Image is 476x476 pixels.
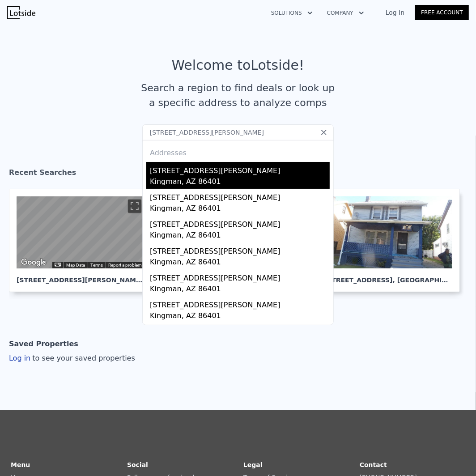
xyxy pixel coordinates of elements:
strong: Social [127,461,148,468]
strong: Contact [360,461,387,468]
a: Free Account [415,5,469,20]
strong: Legal [243,461,263,468]
div: [STREET_ADDRESS][PERSON_NAME] [150,216,330,230]
div: Log in [9,353,135,364]
button: Keyboard shortcuts [55,263,61,267]
img: Google [19,257,48,268]
div: Map [17,196,144,268]
div: [STREET_ADDRESS][PERSON_NAME] [150,242,330,257]
div: Kingman, AZ 86401 [150,284,330,296]
div: [STREET_ADDRESS][PERSON_NAME] [150,269,330,284]
img: Lotside [7,6,35,19]
a: [STREET_ADDRESS], [GEOGRAPHIC_DATA] [317,189,467,292]
div: Kingman, AZ 86401 [150,257,330,269]
button: Company [320,5,371,21]
div: [STREET_ADDRESS][PERSON_NAME] , [GEOGRAPHIC_DATA] [17,268,144,285]
div: Kingman, AZ 86401 [150,203,330,216]
a: Terms (opens in new tab) [90,263,103,268]
div: Recent Searches [9,160,467,189]
button: Map Data [66,262,85,268]
a: Open this area in Google Maps (opens a new window) [19,257,48,268]
div: Saved Properties [9,335,78,353]
div: Street View [17,196,144,268]
button: Solutions [264,5,320,21]
div: [STREET_ADDRESS][PERSON_NAME] [150,323,330,337]
span: to see your saved properties [30,354,135,362]
div: [STREET_ADDRESS][PERSON_NAME] [150,189,330,203]
input: Search an address or region... [142,124,334,140]
div: Search a region to find deals or look up a specific address to analyze comps [138,81,338,110]
a: Log In [375,8,415,17]
div: Addresses [146,140,330,162]
div: Welcome to Lotside ! [172,57,305,73]
strong: Menu [11,461,30,468]
a: Report a problem [108,263,142,268]
div: [STREET_ADDRESS] , [GEOGRAPHIC_DATA] [324,268,452,285]
div: [STREET_ADDRESS][PERSON_NAME] [150,296,330,310]
div: [STREET_ADDRESS][PERSON_NAME] [150,162,330,176]
div: Kingman, AZ 86401 [150,176,330,189]
a: Map [STREET_ADDRESS][PERSON_NAME], [GEOGRAPHIC_DATA] [9,189,159,292]
div: Kingman, AZ 86401 [150,230,330,242]
div: Kingman, AZ 86401 [150,310,330,323]
button: Toggle fullscreen view [128,200,141,213]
